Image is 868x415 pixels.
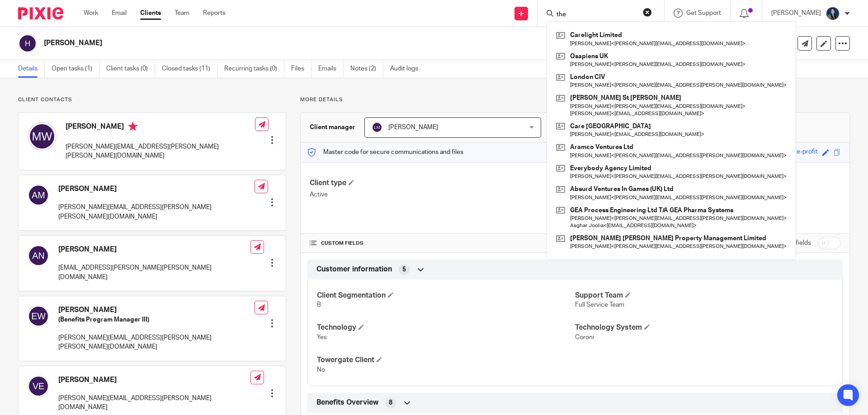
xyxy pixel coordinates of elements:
span: Customer information [316,265,392,274]
p: [PERSON_NAME][EMAIL_ADDRESS][PERSON_NAME][PERSON_NAME][DOMAIN_NAME] [58,333,255,352]
h3: Client manager [310,123,355,132]
h4: [PERSON_NAME] [58,375,250,385]
a: Details [18,60,45,78]
span: B [317,302,321,308]
a: Audit logs [390,60,425,78]
span: Benefits Overview [316,398,378,407]
h4: Support Team [575,291,833,300]
img: svg%3E [28,245,49,266]
img: svg%3E [372,122,382,133]
h4: Towergate Client [317,355,575,365]
a: Email [112,9,127,18]
span: 8 [389,398,392,407]
img: Pixie [18,7,63,19]
h4: Technology [317,323,575,332]
i: Primary [128,122,137,131]
a: Work [84,9,98,18]
p: More details [300,96,850,103]
span: No [317,367,325,373]
a: Reports [203,9,226,18]
a: Emails [318,60,344,78]
h4: Client Segmentation [317,291,575,300]
p: [PERSON_NAME][EMAIL_ADDRESS][PERSON_NAME][DOMAIN_NAME] [58,394,250,412]
span: [PERSON_NAME] [388,124,438,131]
a: Recurring tasks (0) [224,60,284,78]
h5: (Benefits Program Manager III) [58,315,255,324]
a: Closed tasks (11) [162,60,217,78]
h2: [PERSON_NAME] [44,38,590,48]
p: Active [310,190,575,199]
span: Full Service Team [575,302,624,308]
h4: [PERSON_NAME] [58,245,250,254]
img: svg%3E [18,34,37,53]
a: Client tasks (0) [106,60,155,78]
a: Files [291,60,311,78]
img: eeb93efe-c884-43eb-8d47-60e5532f21cb.jpg [826,6,840,21]
button: Clear [643,8,652,17]
h4: Technology System [575,323,833,332]
a: Clients [140,9,161,18]
p: [EMAIL_ADDRESS][PERSON_NAME][PERSON_NAME][DOMAIN_NAME] [58,263,250,282]
img: svg%3E [28,375,49,397]
span: Coroni [575,334,594,340]
a: Team [175,9,189,18]
span: Get Support [686,10,721,16]
h4: [PERSON_NAME] [58,305,255,315]
img: svg%3E [28,305,49,327]
img: svg%3E [28,184,49,206]
p: Master code for secure communications and files [307,148,463,157]
h4: Client type [310,178,575,188]
h4: [PERSON_NAME] [66,122,255,133]
span: 5 [402,265,406,274]
h4: [PERSON_NAME] [58,184,255,194]
input: Search [556,11,637,19]
a: Notes (2) [350,60,383,78]
p: [PERSON_NAME][EMAIL_ADDRESS][PERSON_NAME][PERSON_NAME][DOMAIN_NAME] [58,203,255,221]
h4: CUSTOM FIELDS [310,240,575,247]
a: Open tasks (1) [52,60,99,78]
p: Client contacts [18,96,286,103]
p: [PERSON_NAME][EMAIL_ADDRESS][PERSON_NAME][PERSON_NAME][DOMAIN_NAME] [66,142,255,161]
p: [PERSON_NAME] [771,9,821,18]
span: Yes [317,334,327,340]
img: svg%3E [28,122,57,151]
